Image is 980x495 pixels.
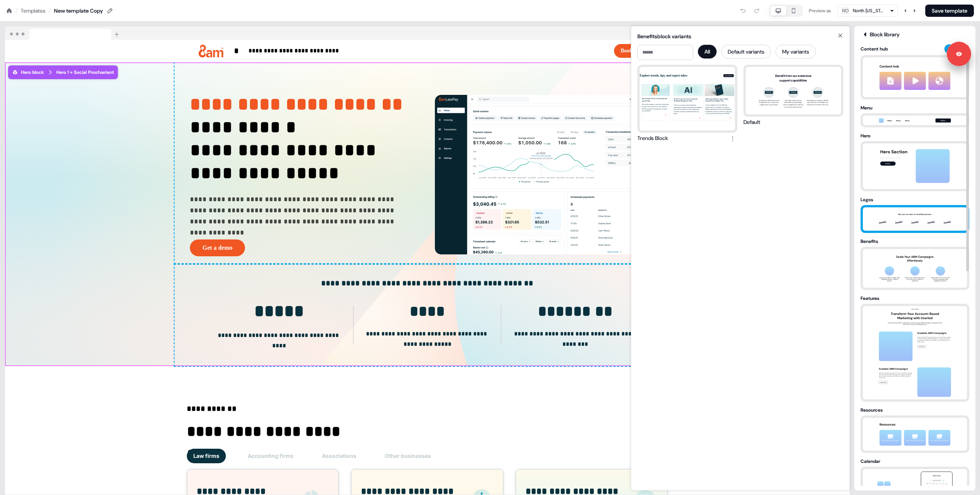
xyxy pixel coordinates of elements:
[872,57,957,97] img: contentHub thumbnail preview
[378,449,438,463] button: Other businesses
[861,45,941,53] div: Content hub
[861,406,969,414] div: Resources
[875,249,955,288] img: benefits thumbnail preview
[637,33,843,40] div: Benefits block variants
[861,132,969,140] div: Hero
[861,104,969,112] div: Menu
[190,239,245,256] button: Get a demo
[861,196,969,233] button: LogoslogoClouds thumbnail preview
[614,44,657,58] button: Book a demo
[190,239,413,256] div: Get a demo
[435,95,665,254] img: Image
[637,134,668,143] div: Trends Block
[861,458,969,465] div: Calendar
[430,44,657,58] div: Book a demo
[861,104,969,127] button: Menumenu thumbnail preview
[861,406,969,453] button: Resourcesresources thumbnail preview
[743,65,843,126] button: Benefit from our extensive support capabilitiesAdd imageAs discussed, a 20% discount will be appl...
[837,5,898,17] button: NONorth [US_STATE] Legacy Law
[861,295,969,302] div: Features
[698,45,717,59] button: All
[875,306,955,399] img: features thumbnail preview
[54,7,103,15] div: New template Copy
[875,418,955,451] img: resources thumbnail preview
[637,65,737,143] button: Explore trends, tips, and expert takesView all articles8am rebrand: 20 years of innovation and gr...
[875,116,955,125] img: menu thumbnail preview
[241,449,300,463] button: Accounting firms
[5,26,122,40] img: Browser topbar
[875,207,955,231] img: logoClouds thumbnail preview
[861,295,969,402] button: Featuresfeatures thumbnail preview
[925,5,974,17] button: Save template
[56,68,114,76] div: Hero 1 + Social Proof variant
[12,68,44,76] div: Hero block
[49,7,51,15] div: /
[861,238,969,290] button: Benefitsbenefits thumbnail preview
[187,449,499,463] div: Law firmsAccounting firmsAssociationsOther businesses
[875,143,955,189] img: hero thumbnail preview
[776,45,816,59] button: My variants
[743,118,760,126] div: Default
[315,449,363,463] button: Associations
[853,7,884,15] div: North [US_STATE] Legacy Law
[198,44,224,59] img: Image
[861,196,969,204] div: Logos
[721,45,771,59] button: Default variants
[15,7,18,15] div: /
[187,449,226,463] button: Law firms
[861,44,969,99] button: Content hubNewcontentHub thumbnail preview
[861,31,969,38] div: Block library
[21,7,46,15] a: Templates
[861,132,969,191] button: Herohero thumbnail preview
[861,238,969,245] div: Benefits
